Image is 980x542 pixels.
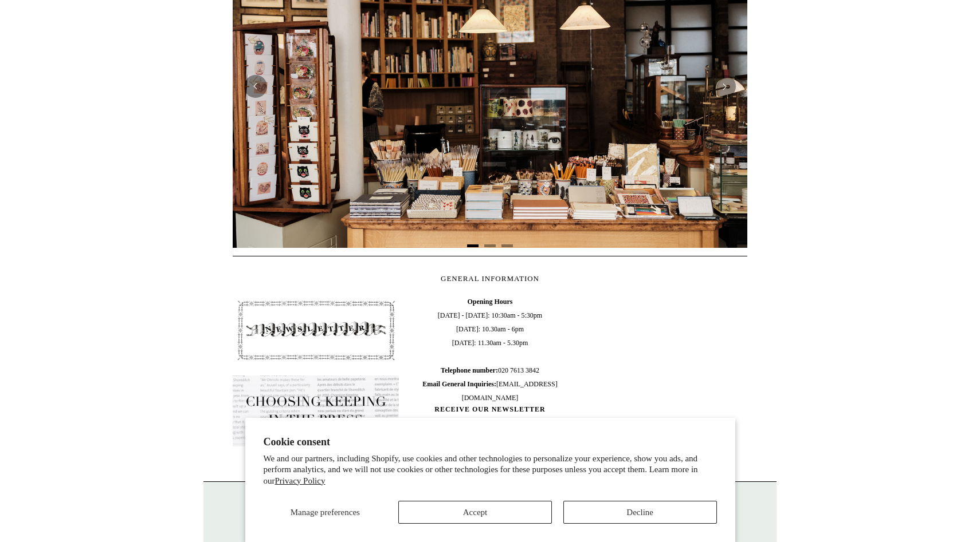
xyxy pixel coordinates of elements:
button: Manage preferences [263,501,387,524]
button: Next [713,75,736,98]
span: [EMAIL_ADDRESS][DOMAIN_NAME] [422,380,557,402]
img: pf-4db91bb9--1305-Newsletter-Button_1200x.jpg [233,295,399,366]
p: We and our partners, including Shopify, use cookies and other technologies to personalize your ex... [264,453,717,487]
button: Page 3 [501,244,513,247]
span: Manage preferences [291,508,360,517]
b: Email General Inquiries: [422,380,496,388]
button: Page 1 [467,244,479,247]
button: Accept [398,501,552,524]
span: GENERAL INFORMATION [441,274,539,283]
b: Telephone number [441,366,498,374]
button: Previous [244,75,267,98]
span: [DATE] - [DATE]: 10:30am - 5:30pm [DATE]: 10.30am - 6pm [DATE]: 11.30am - 5.30pm 020 7613 3842 [407,295,573,405]
iframe: google_map [581,295,747,466]
img: pf-635a2b01-aa89-4342-bbcd-4371b60f588c--In-the-press-Button_1200x.jpg [233,375,399,446]
button: Page 2 [484,244,496,247]
button: Decline [563,501,717,524]
a: Privacy Policy [275,476,326,485]
span: RECEIVE OUR NEWSLETTER [407,405,573,414]
h2: Cookie consent [264,436,717,448]
b: : [496,366,498,374]
b: Opening Hours [467,298,512,306]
